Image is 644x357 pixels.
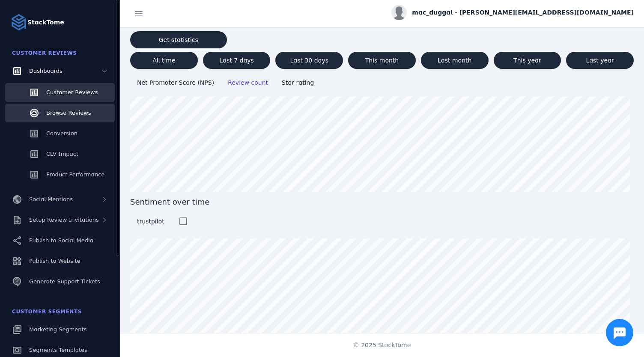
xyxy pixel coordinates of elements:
button: mac_duggal - [PERSON_NAME][EMAIL_ADDRESS][DOMAIN_NAME] [391,5,634,20]
a: Publish to Social Media [5,231,115,250]
a: Generate Support Tickets [5,272,115,291]
span: Review count [228,79,268,86]
button: Last 30 days [275,52,343,69]
span: Dashboards [29,68,63,74]
a: CLV Impact [5,145,115,164]
span: Net Promoter Score (NPS) [137,79,214,86]
span: Sentiment over time [130,196,634,208]
span: Social Mentions [29,196,73,202]
span: Star rating [282,79,314,86]
span: mac_duggal - [PERSON_NAME][EMAIL_ADDRESS][DOMAIN_NAME] [412,8,634,17]
span: This year [513,57,541,63]
span: Publish to Social Media [29,237,93,244]
a: Product Performance [5,165,115,184]
a: Publish to Website [5,252,115,271]
a: Marketing Segments [5,320,115,339]
button: All time [130,52,198,69]
span: © 2025 StackTome [353,341,411,350]
button: This month [348,52,416,69]
span: All time [152,57,175,63]
span: Generate Support Tickets [29,278,100,285]
span: Marketing Segments [29,326,86,333]
span: Publish to Website [29,258,80,264]
button: Last year [566,52,634,69]
span: Browse Reviews [46,110,91,116]
span: This month [365,57,399,63]
a: Conversion [5,124,115,143]
span: Last 7 days [219,57,254,63]
button: Last 7 days [203,52,271,69]
button: Last month [421,52,489,69]
a: Browse Reviews [5,104,115,122]
span: Last 30 days [290,57,329,63]
button: Get statistics [130,31,227,48]
span: Last month [438,57,471,63]
span: trustpilot [137,218,164,225]
strong: StackTome [27,18,64,27]
span: Customer Segments [12,309,82,315]
img: Logo image [10,14,27,31]
a: Customer Reviews [5,83,115,102]
button: This year [494,52,561,69]
span: Customer Reviews [46,89,98,95]
span: CLV Impact [46,151,78,157]
span: Segments Templates [29,347,87,353]
span: Last year [586,57,614,63]
span: Setup Review Invitations [29,217,99,223]
span: Customer Reviews [12,50,77,56]
span: Conversion [46,130,78,137]
span: Get statistics [159,37,198,43]
img: profile.jpg [391,5,407,20]
span: Product Performance [46,171,104,178]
